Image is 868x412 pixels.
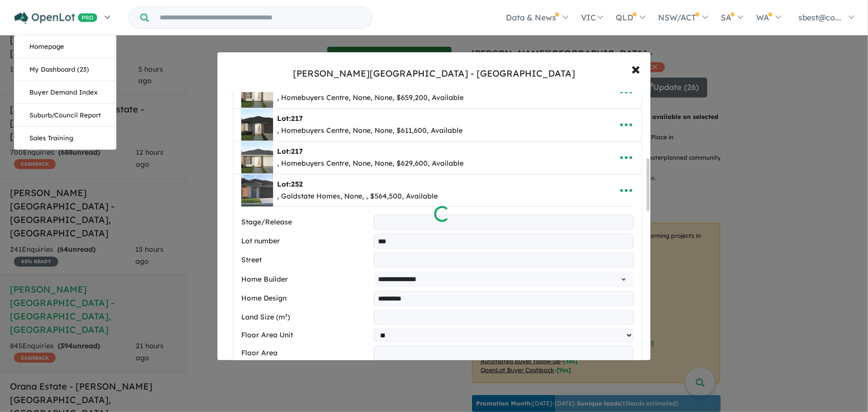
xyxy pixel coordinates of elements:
[14,104,116,127] a: Suburb/Council Report
[14,81,116,104] a: Buyer Demand Index
[14,58,116,81] a: My Dashboard (23)
[14,12,97,24] img: Openlot PRO Logo White
[14,127,116,149] a: Sales Training
[14,35,116,58] a: Homepage
[151,7,370,28] input: Try estate name, suburb, builder or developer
[798,12,842,22] span: sbest@co...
